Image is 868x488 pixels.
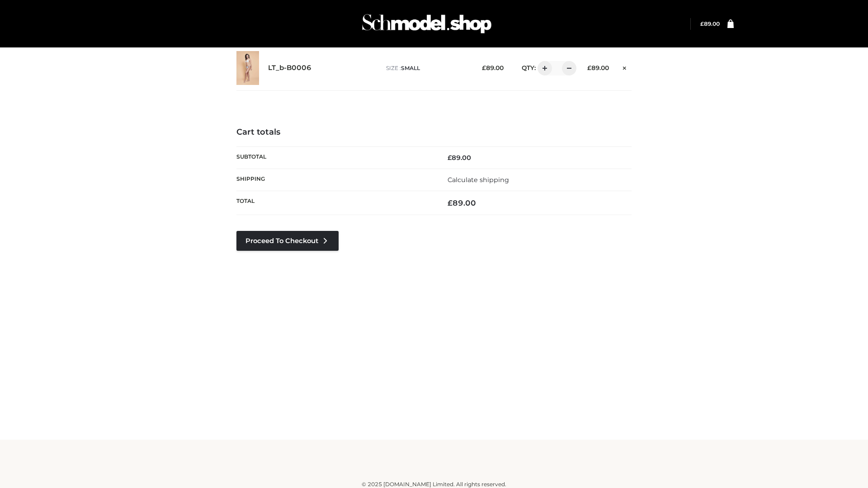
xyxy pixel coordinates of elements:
a: Remove this item [618,61,632,73]
span: £ [482,64,486,71]
bdi: 89.00 [482,64,504,71]
bdi: 89.00 [448,154,471,162]
th: Shipping [236,169,434,191]
p: size : [386,64,468,72]
bdi: 89.00 [587,64,609,71]
span: £ [448,154,452,162]
span: £ [448,198,453,207]
a: LT_b-B0006 [268,64,311,72]
bdi: 89.00 [700,20,720,27]
span: £ [700,20,704,27]
a: £89.00 [700,20,720,27]
img: Schmodel Admin 964 [359,6,495,42]
div: QTY: [513,61,573,75]
a: Proceed to Checkout [236,231,339,251]
a: Calculate shipping [448,176,509,184]
th: Subtotal [236,146,434,169]
th: Total [236,191,434,215]
h4: Cart totals [236,127,632,137]
bdi: 89.00 [448,198,476,207]
span: SMALL [401,65,420,71]
span: £ [587,64,591,71]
